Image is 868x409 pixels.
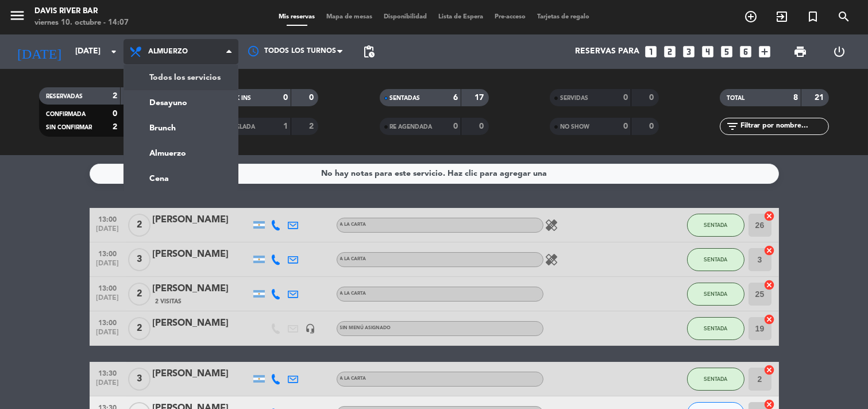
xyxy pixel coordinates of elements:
[283,94,288,102] strong: 0
[94,225,122,238] span: [DATE]
[153,366,250,381] div: [PERSON_NAME]
[273,14,321,20] span: Mis reservas
[113,123,117,131] strong: 2
[662,44,677,59] i: looks_two
[687,283,744,306] button: SENTADA
[704,376,727,382] span: SENTADA
[107,45,121,59] i: arrow_drop_down
[560,124,589,130] span: NO SHOW
[124,90,238,115] a: Desayuno
[793,94,798,102] strong: 8
[623,94,628,102] strong: 0
[46,94,83,99] span: RESERVADAS
[94,315,122,329] span: 13:00
[340,376,367,381] span: A LA CARTA
[153,316,250,331] div: [PERSON_NAME]
[153,281,250,296] div: [PERSON_NAME]
[815,94,826,102] strong: 21
[623,122,628,130] strong: 0
[764,245,776,256] i: cancel
[649,122,656,130] strong: 0
[309,94,316,102] strong: 0
[560,95,588,101] span: SERVIDAS
[128,283,151,306] span: 2
[156,297,182,306] span: 2 Visitas
[128,214,151,237] span: 2
[94,379,122,392] span: [DATE]
[128,317,151,340] span: 2
[744,10,758,24] i: add_circle_outline
[649,94,656,102] strong: 0
[113,92,117,100] strong: 2
[775,10,789,24] i: exit_to_app
[820,34,859,69] div: LOG OUT
[837,10,851,24] i: search
[433,14,489,20] span: Lista de Espera
[757,44,772,59] i: add_box
[362,45,376,59] span: pending_actions
[833,45,847,59] i: power_settings_new
[489,14,531,20] span: Pre-acceso
[340,222,367,227] span: A LA CARTA
[46,111,86,117] span: CONFIRMADA
[453,94,458,102] strong: 6
[128,248,151,271] span: 3
[153,213,250,227] div: [PERSON_NAME]
[340,326,391,330] span: Sin menú asignado
[94,212,122,225] span: 13:00
[321,14,378,20] span: Mapa de mesas
[764,314,776,325] i: cancel
[545,218,559,232] i: healing
[153,247,250,262] div: [PERSON_NAME]
[9,7,26,24] i: menu
[474,94,486,102] strong: 17
[687,368,744,391] button: SENTADA
[124,115,238,141] a: Brunch
[94,329,122,342] span: [DATE]
[94,294,122,307] span: [DATE]
[340,257,367,261] span: A LA CARTA
[764,364,776,376] i: cancel
[545,253,559,267] i: healing
[531,14,595,20] span: Tarjetas de regalo
[34,17,129,29] div: viernes 10. octubre - 14:07
[726,119,739,133] i: filter_list
[124,141,238,166] a: Almuerzo
[128,368,151,391] span: 3
[704,222,727,228] span: SENTADA
[687,214,744,237] button: SENTADA
[704,325,727,331] span: SENTADA
[575,47,639,56] span: Reservas para
[9,7,26,28] button: menu
[739,120,828,133] input: Filtrar por nombre...
[764,279,776,291] i: cancel
[148,48,188,56] span: Almuerzo
[34,6,129,17] div: Davis River Bar
[46,125,92,130] span: SIN CONFIRMAR
[94,246,122,260] span: 13:00
[643,44,658,59] i: looks_one
[687,317,744,340] button: SENTADA
[283,122,288,130] strong: 1
[309,122,316,130] strong: 2
[738,44,753,59] i: looks_6
[306,323,316,334] i: headset_mic
[321,167,547,180] div: No hay notas para este servicio. Haz clic para agregar una
[340,291,367,296] span: A LA CARTA
[94,366,122,379] span: 13:30
[806,10,820,24] i: turned_in_not
[764,210,776,222] i: cancel
[9,39,70,64] i: [DATE]
[704,291,727,297] span: SENTADA
[94,281,122,294] span: 13:00
[681,44,696,59] i: looks_3
[390,95,421,101] span: SENTADAS
[390,124,433,130] span: RE AGENDADA
[719,44,734,59] i: looks_5
[94,260,122,273] span: [DATE]
[479,122,486,130] strong: 0
[113,110,117,118] strong: 0
[700,44,715,59] i: looks_4
[727,95,744,101] span: TOTAL
[378,14,433,20] span: Disponibilidad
